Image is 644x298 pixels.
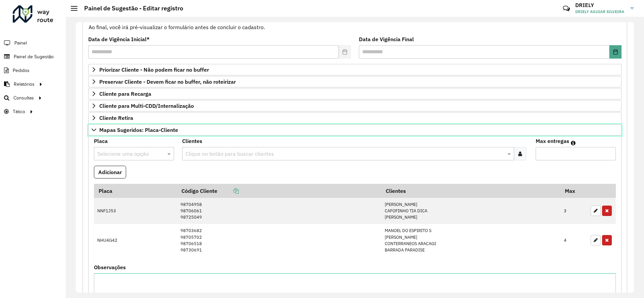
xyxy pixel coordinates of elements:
[13,67,30,74] span: Pedidos
[182,137,202,145] label: Clientes
[560,198,587,224] td: 3
[177,198,381,224] td: 98704958 98706061 98725049
[13,108,25,115] span: Tático
[99,103,194,108] span: Cliente para Multi-CDD/Internalização
[94,263,126,271] label: Observações
[381,198,560,224] td: [PERSON_NAME] CAFOFINHO TIA DICA [PERSON_NAME]
[94,166,126,178] button: Adicionar
[88,64,622,75] a: Priorizar Cliente - Não podem ficar no buffer
[14,81,35,88] span: Relatórios
[575,9,626,15] span: DRIELY AGUIAR SILVEIRA
[536,137,569,145] label: Max entregas
[559,1,574,16] a: Contato Rápido
[88,88,622,99] a: Cliente para Recarga
[381,184,560,198] th: Clientes
[177,184,381,198] th: Código Cliente
[13,94,34,101] span: Consultas
[94,198,177,224] td: NNF1J53
[99,115,133,121] span: Cliente Retira
[99,91,151,96] span: Cliente para Recarga
[217,188,239,194] a: Copiar
[381,224,560,257] td: MANOEL DO ESPIRITO S [PERSON_NAME] CONTERRANEOS ARACAGI BARRADA PARADISE
[571,140,576,146] em: Máximo de clientes que serão colocados na mesma rota com os clientes informados
[94,184,177,198] th: Placa
[88,35,150,43] label: Data de Vigência Inicial
[99,67,209,72] span: Priorizar Cliente - Não podem ficar no buffer
[560,184,587,198] th: Max
[94,224,177,257] td: NHU4G42
[99,79,236,84] span: Preservar Cliente - Devem ficar no buffer, não roteirizar
[575,2,626,8] h3: DRIELY
[609,45,622,59] button: Choose Date
[88,76,622,87] a: Preservar Cliente - Devem ficar no buffer, não roteirizar
[88,124,622,136] a: Mapas Sugeridos: Placa-Cliente
[177,224,381,257] td: 98703682 98705702 98706518 98730691
[14,53,54,60] span: Painel de Sugestão
[560,224,587,257] td: 4
[88,112,622,124] a: Cliente Retira
[99,127,178,133] span: Mapas Sugeridos: Placa-Cliente
[94,137,108,145] label: Placa
[359,35,414,43] label: Data de Vigência Final
[88,100,622,111] a: Cliente para Multi-CDD/Internalização
[14,40,27,47] span: Painel
[77,5,183,12] h2: Painel de Sugestão - Editar registro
